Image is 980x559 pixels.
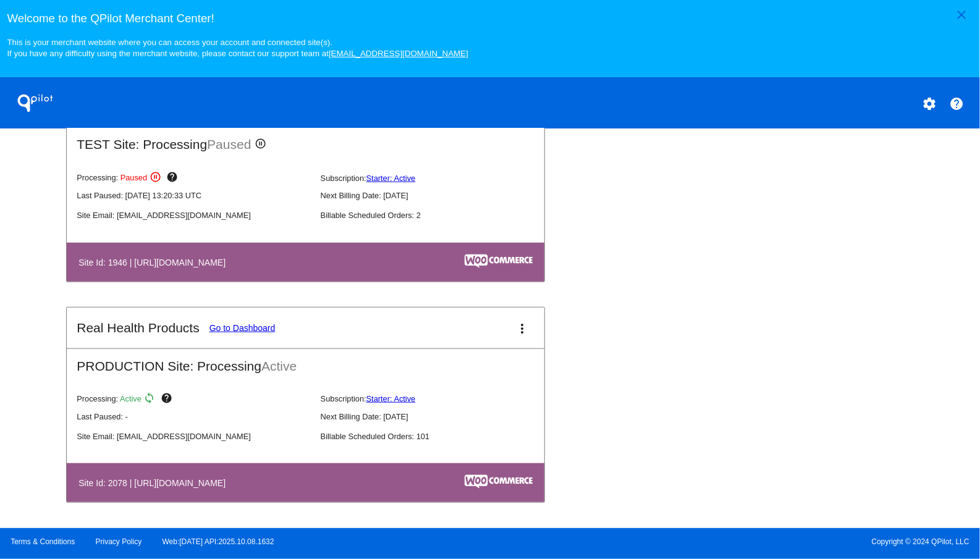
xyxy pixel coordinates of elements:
[150,171,164,186] mat-icon: pause_circle_outline
[166,171,181,186] mat-icon: help
[77,392,310,407] p: Processing:
[366,174,416,183] a: Starter: Active
[96,537,142,546] a: Privacy Policy
[321,211,554,220] p: Billable Scheduled Orders: 2
[120,174,147,183] span: Paused
[321,412,554,421] p: Next Billing Date: [DATE]
[922,96,937,111] mat-icon: settings
[366,394,416,403] a: Starter: Active
[465,254,533,268] img: c53aa0e5-ae75-48aa-9bee-956650975ee5
[321,432,554,441] p: Billable Scheduled Orders: 101
[120,394,142,403] span: Active
[501,537,969,546] span: Copyright © 2024 QPilot, LLC
[261,359,297,373] span: Active
[77,191,310,200] p: Last Paused: [DATE] 13:20:33 UTC
[954,7,969,22] mat-icon: close
[67,127,544,153] h2: TEST Site: Processing
[255,138,269,153] mat-icon: pause_circle_outline
[329,49,468,58] a: [EMAIL_ADDRESS][DOMAIN_NAME]
[78,258,232,267] h4: Site Id: 1946 | [URL][DOMAIN_NAME]
[207,137,251,151] span: Paused
[7,12,973,25] h3: Welcome to the QPilot Merchant Center!
[209,323,276,333] a: Go to Dashboard
[11,91,60,116] h1: QPilot
[7,38,468,58] small: This is your merchant website where you can access your account and connected site(s). If you hav...
[77,211,310,220] p: Site Email: [EMAIL_ADDRESS][DOMAIN_NAME]
[78,478,232,488] h4: Site Id: 2078 | [URL][DOMAIN_NAME]
[321,394,554,403] p: Subscription:
[67,349,544,374] h2: PRODUCTION Site: Processing
[11,537,75,546] a: Terms & Conditions
[77,171,310,186] p: Processing:
[77,412,310,421] p: Last Paused: -
[515,321,530,336] mat-icon: more_vert
[950,96,965,111] mat-icon: help
[77,321,199,335] h2: Real Health Products
[321,191,554,200] p: Next Billing Date: [DATE]
[465,475,533,489] img: c53aa0e5-ae75-48aa-9bee-956650975ee5
[161,392,175,407] mat-icon: help
[77,432,310,441] p: Site Email: [EMAIL_ADDRESS][DOMAIN_NAME]
[163,537,274,546] a: Web:[DATE] API:2025.10.08.1632
[321,174,554,183] p: Subscription:
[143,392,158,407] mat-icon: sync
